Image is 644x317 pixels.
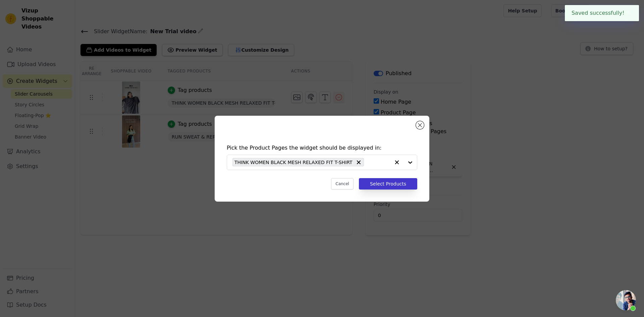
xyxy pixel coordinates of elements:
[565,5,639,21] div: Saved successfully!
[625,9,632,17] button: Close
[616,290,636,310] div: Open chat
[359,178,417,190] button: Select Products
[416,121,424,129] button: Close modal
[227,144,417,152] h4: Pick the Product Pages the widget should be displayed in:
[234,158,353,166] span: THINK WOMEN BLACK MESH RELAXED FIT T-SHIRT
[331,178,354,190] button: Cancel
